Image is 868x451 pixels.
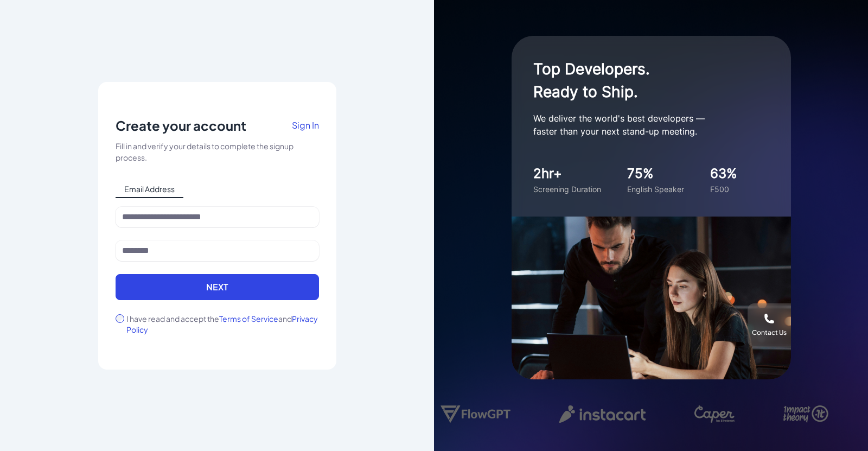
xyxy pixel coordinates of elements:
p: Create your account [116,117,246,134]
label: I have read and accept the and [126,313,319,335]
div: English Speaker [627,183,684,195]
div: Contact Us [752,328,787,337]
h1: Top Developers. Ready to Ship. [533,58,750,103]
div: 63% [710,164,737,183]
button: Next [116,274,319,300]
div: 2hr+ [533,164,601,183]
span: Terms of Service [219,314,278,323]
div: F500 [710,183,737,195]
div: Screening Duration [533,183,601,195]
button: Contact Us [748,303,791,347]
span: Email Address [116,181,183,198]
a: Sign In [292,117,319,141]
div: Fill in and verify your details to complete the signup process. [116,141,319,163]
p: We deliver the world's best developers — faster than your next stand-up meeting. [533,112,750,138]
span: Privacy Policy [126,314,318,334]
span: Sign In [292,119,319,131]
div: 75% [627,164,684,183]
